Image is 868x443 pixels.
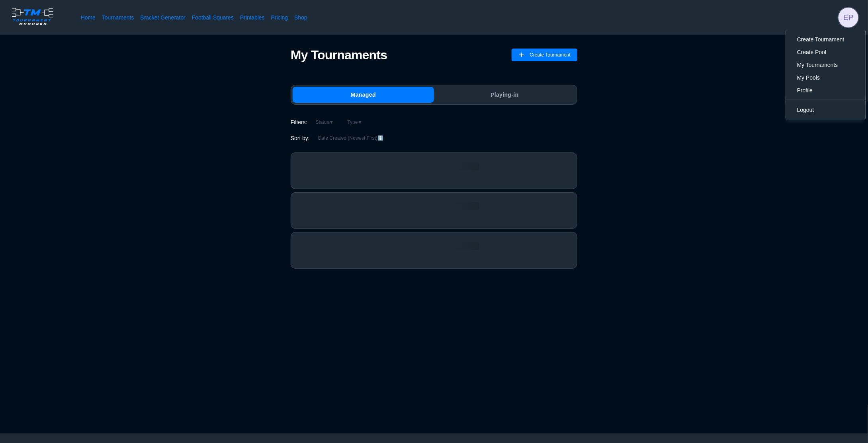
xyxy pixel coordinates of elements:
h1: My Tournaments [291,47,387,62]
span: Create Tournament [530,49,571,61]
a: Bracket Generator [140,14,186,21]
span: Logout [797,107,814,113]
button: Create Tournament [512,49,577,61]
button: Playing-in [434,87,575,103]
button: Managed [293,87,434,103]
button: EP [839,8,858,27]
span: My Pools [797,74,820,81]
span: Create Tournament [797,36,845,43]
button: Type▼ [342,117,368,127]
a: Home [81,14,96,21]
span: Sort by: [291,134,310,142]
button: Status▼ [311,117,339,127]
a: Tournaments [102,14,134,21]
a: Pricing [271,14,288,21]
span: Filters: [291,118,307,126]
span: My Tournaments [797,62,838,68]
span: Profile [797,87,813,94]
a: Football Squares [192,14,234,21]
img: logo.ffa97a18e3bf2c7d.png [10,6,55,26]
a: Shop [294,14,307,21]
button: Date Created (Newest First)↕️ [313,133,389,143]
a: Printables [240,14,265,21]
div: ember prasiolite [839,8,858,27]
span: Create Pool [797,49,826,55]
